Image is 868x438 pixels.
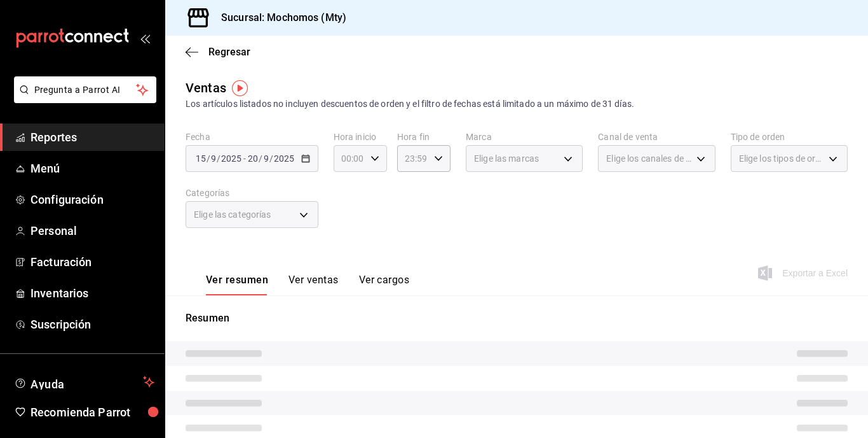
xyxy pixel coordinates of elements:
[31,160,154,177] span: Menú
[211,10,346,25] h3: Sucursal: Mochomos (Mty)
[217,153,220,164] span: /
[34,83,137,97] span: Pregunta a Parrot AI
[186,46,250,58] button: Regresar
[186,311,848,326] p: Resumen
[195,153,207,164] input: --
[14,76,156,103] button: Pregunta a Parrot AI
[207,153,210,164] span: /
[606,152,691,165] span: Elige los canales de venta
[232,80,248,96] img: Tooltip marker
[186,97,848,111] div: Los artículos listados no incluyen descuentos de orden y el filtro de fechas está limitado a un m...
[263,153,269,164] input: --
[269,153,273,164] span: /
[31,285,154,302] span: Inventarios
[334,132,387,141] label: Hora inicio
[31,316,154,333] span: Suscripción
[210,153,217,164] input: --
[31,129,154,146] span: Reportes
[206,274,268,295] button: Ver resumen
[186,188,318,197] label: Categorías
[397,132,451,141] label: Hora fin
[31,191,154,208] span: Configuración
[31,253,154,271] span: Facturación
[466,132,583,141] label: Marca
[140,33,150,43] button: open_drawer_menu
[31,222,154,239] span: Personal
[31,404,154,421] span: Recomienda Parrot
[288,274,339,295] button: Ver ventas
[186,78,226,97] div: Ventas
[31,374,138,390] span: Ayuda
[9,92,156,106] a: Pregunta a Parrot AI
[474,152,539,165] span: Elige las marcas
[186,132,318,141] label: Fecha
[739,152,824,165] span: Elige los tipos de orden
[247,153,259,164] input: --
[359,274,410,295] button: Ver cargos
[194,208,271,221] span: Elige las categorías
[259,153,262,164] span: /
[598,132,715,141] label: Canal de venta
[206,274,409,295] div: navigation tabs
[731,132,848,141] label: Tipo de orden
[243,153,246,164] span: -
[273,153,295,164] input: ----
[208,46,250,58] span: Regresar
[220,153,242,164] input: ----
